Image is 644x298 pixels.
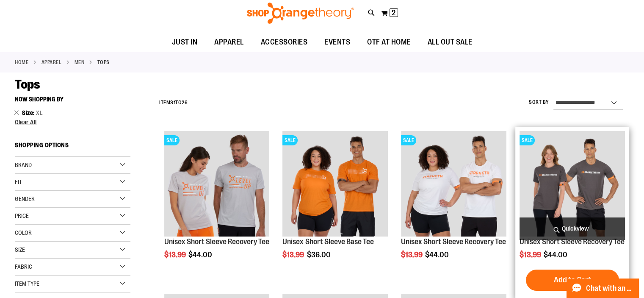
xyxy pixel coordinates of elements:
[15,280,39,287] span: Item Type
[246,3,355,24] img: Shop Orangetheory
[15,77,40,92] span: Tops
[15,92,68,106] button: Now Shopping by
[401,131,506,237] img: Product image for Unisex Short Sleeve Recovery Tee
[188,251,213,259] span: $44.00
[261,33,308,52] span: ACCESSORIES
[15,119,130,125] a: Clear All
[401,135,416,145] span: SALE
[520,251,542,259] span: $13.99
[282,131,388,238] a: Product image for Unisex Short Sleeve Base TeeSALE
[367,33,411,52] span: OTF AT HOME
[41,58,62,66] a: APPAREL
[97,58,110,66] strong: Tops
[15,195,35,202] span: Gender
[526,270,619,291] button: Add to Cart
[428,33,473,52] span: ALL OUT SALE
[214,33,244,52] span: APPAREL
[164,237,269,246] a: Unisex Short Sleeve Recovery Tee
[36,109,43,116] span: XL
[520,131,625,238] a: Product image for Unisex Short Sleeve Recovery TeeSALE
[15,162,32,168] span: Brand
[182,100,188,106] span: 26
[164,135,180,145] span: SALE
[164,131,270,237] img: Product image for Unisex Short Sleeve Recovery Tee
[401,237,506,246] a: Unisex Short Sleeve Recovery Tee
[401,131,506,238] a: Product image for Unisex Short Sleeve Recovery TeeSALE
[544,251,569,259] span: $44.00
[15,138,130,157] strong: Shopping Options
[307,251,332,259] span: $36.00
[278,127,392,281] div: product
[324,33,350,52] span: EVENTS
[425,251,450,259] span: $44.00
[15,229,32,236] span: Color
[15,58,28,66] a: Home
[22,109,36,116] span: Size
[15,263,32,270] span: Fabric
[401,251,424,259] span: $13.99
[520,131,625,237] img: Product image for Unisex Short Sleeve Recovery Tee
[172,33,198,52] span: JUST IN
[15,178,22,185] span: Fit
[159,96,188,109] h2: Items to
[15,119,37,125] span: Clear All
[164,131,270,238] a: Product image for Unisex Short Sleeve Recovery TeeSALE
[15,212,29,219] span: Price
[554,275,591,284] span: Add to Cart
[282,131,388,237] img: Product image for Unisex Short Sleeve Base Tee
[164,251,187,259] span: $13.99
[520,217,625,240] a: Quickview
[567,279,639,298] button: Chat with an Expert
[520,237,625,246] a: Unisex Short Sleeve Recovery Tee
[160,127,274,281] div: product
[392,8,395,17] span: 2
[529,99,549,106] label: Sort By
[586,284,634,292] span: Chat with an Expert
[397,127,511,281] div: product
[15,246,25,253] span: Size
[75,58,85,66] a: MEN
[282,237,373,246] a: Unisex Short Sleeve Base Tee
[282,251,305,259] span: $13.99
[174,100,176,106] span: 1
[520,135,535,145] span: SALE
[282,135,298,145] span: SALE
